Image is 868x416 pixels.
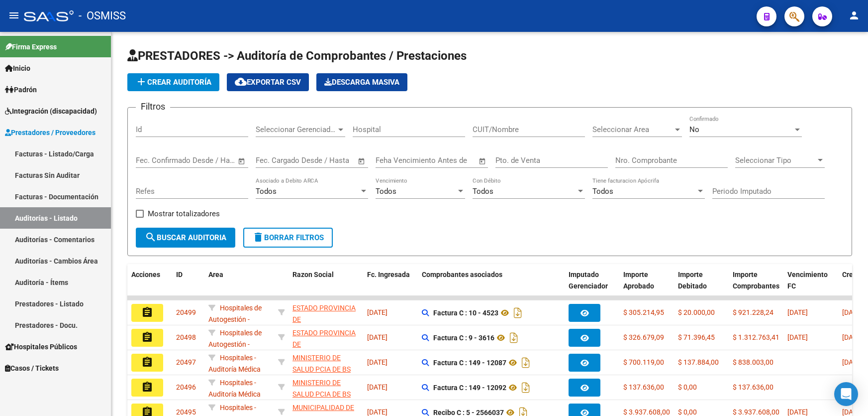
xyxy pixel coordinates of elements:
[433,359,506,367] strong: Factura C : 149 - 12087
[256,156,296,165] input: Fecha inicio
[204,264,274,308] datatable-header-cell: Area
[252,231,264,243] mat-icon: delete
[376,187,396,196] span: Todos
[256,125,336,134] span: Seleccionar Gerenciador
[236,155,248,167] button: Open calendar
[507,330,520,346] i: Descargar documento
[176,333,196,341] span: 20498
[305,156,353,165] input: Fecha fin
[141,331,153,343] mat-icon: assignment
[623,333,664,341] span: $ 326.679,09
[842,358,863,366] span: [DATE]
[678,383,697,391] span: $ 0,00
[592,125,673,134] span: Seleccionar Area
[367,271,410,278] span: Fc. Ingresada
[243,228,333,248] button: Borrar Filtros
[433,384,506,392] strong: Factura C : 149 - 12092
[131,271,160,278] span: Acciones
[176,271,183,278] span: ID
[735,156,816,165] span: Seleccionar Tipo
[729,264,783,308] datatable-header-cell: Importe Comprobantes
[733,308,773,316] span: $ 921.228,24
[678,408,697,416] span: $ 0,00
[292,327,359,348] div: - 30673377544
[235,78,301,87] span: Exportar CSV
[292,379,351,410] span: MINISTERIO DE SALUD PCIA DE BS AS
[433,334,494,342] strong: Factura C : 9 - 3616
[176,308,196,316] span: 20499
[208,354,261,373] span: Hospitales - Auditoría Médica
[145,231,157,243] mat-icon: search
[235,76,247,88] mat-icon: cloud_download
[569,271,608,290] span: Imputado Gerenciador
[733,383,773,391] span: $ 137.636,00
[141,306,153,318] mat-icon: assignment
[5,41,57,52] span: Firma Express
[136,100,170,114] h3: Filtros
[783,264,838,308] datatable-header-cell: Vencimiento FC
[678,271,707,290] span: Importe Debitado
[787,408,808,416] span: [DATE]
[324,78,399,87] span: Descarga Masiva
[678,308,715,316] span: $ 20.000,00
[79,5,126,27] span: - OSMISS
[289,264,363,308] datatable-header-cell: Razon Social
[363,264,418,308] datatable-header-cell: Fc. Ingresada
[356,155,368,167] button: Open calendar
[316,73,407,91] app-download-masive: Descarga masiva de comprobantes (adjuntos)
[176,383,196,391] span: 20496
[5,63,30,74] span: Inicio
[678,333,715,341] span: $ 71.396,45
[5,84,37,95] span: Padrón
[592,187,613,196] span: Todos
[208,329,262,360] span: Hospitales de Autogestión - Afiliaciones
[5,363,59,374] span: Casos / Tickets
[519,380,532,396] i: Descargar documento
[733,333,779,341] span: $ 1.312.763,41
[5,341,77,352] span: Hospitales Públicos
[848,9,860,21] mat-icon: person
[367,408,387,416] span: [DATE]
[208,304,262,335] span: Hospitales de Autogestión - Afiliaciones
[145,233,226,242] span: Buscar Auditoria
[433,309,498,317] strong: Factura C : 10 - 4523
[623,358,664,366] span: $ 700.119,00
[733,408,779,416] span: $ 3.937.608,00
[176,358,196,366] span: 20497
[367,308,387,316] span: [DATE]
[842,271,865,278] span: Creado
[367,358,387,366] span: [DATE]
[5,106,97,117] span: Integración (discapacidad)
[256,187,277,196] span: Todos
[519,355,532,371] i: Descargar documento
[292,377,359,398] div: - 30626983398
[674,264,729,308] datatable-header-cell: Importe Debitado
[316,73,407,91] button: Descarga Masiva
[367,383,387,391] span: [DATE]
[148,208,220,220] span: Mostrar totalizadores
[623,308,664,316] span: $ 305.214,95
[227,73,309,91] button: Exportar CSV
[787,333,808,341] span: [DATE]
[141,356,153,368] mat-icon: assignment
[787,271,828,290] span: Vencimiento FC
[8,9,20,21] mat-icon: menu
[127,49,467,63] span: PRESTADORES -> Auditoría de Comprobantes / Prestaciones
[5,127,96,138] span: Prestadores / Proveedores
[422,271,502,278] span: Comprobantes asociados
[787,308,808,316] span: [DATE]
[511,305,524,321] i: Descargar documento
[418,264,565,308] datatable-header-cell: Comprobantes asociados
[733,358,773,366] span: $ 838.003,00
[135,78,211,87] span: Crear Auditoría
[292,271,334,278] span: Razon Social
[252,233,324,242] span: Borrar Filtros
[292,304,360,346] span: ESTADO PROVINCIA DE [GEOGRAPHIC_DATA][PERSON_NAME]
[292,329,360,371] span: ESTADO PROVINCIA DE [GEOGRAPHIC_DATA][PERSON_NAME]
[565,264,619,308] datatable-header-cell: Imputado Gerenciador
[127,264,172,308] datatable-header-cell: Acciones
[733,271,779,290] span: Importe Comprobantes
[292,354,351,385] span: MINISTERIO DE SALUD PCIA DE BS AS
[477,155,488,167] button: Open calendar
[619,264,674,308] datatable-header-cell: Importe Aprobado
